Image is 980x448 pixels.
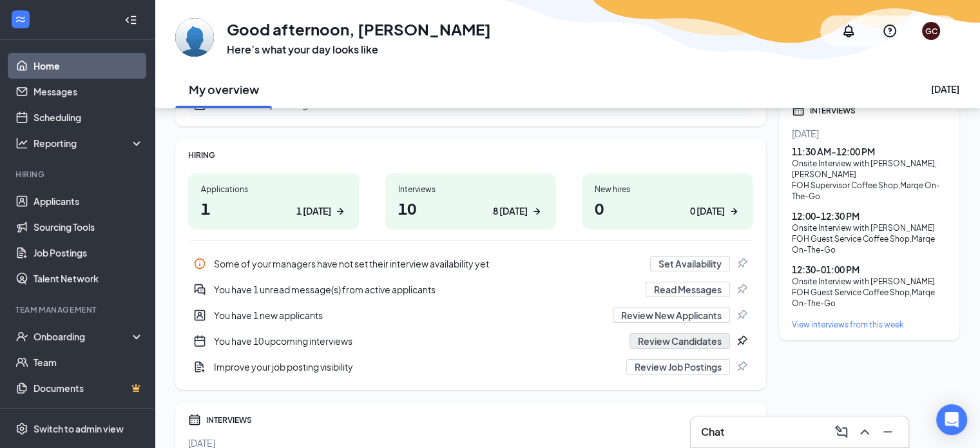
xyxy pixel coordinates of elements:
svg: WorkstreamLogo [14,13,27,26]
a: Sourcing Tools [34,214,144,240]
h1: 0 [595,197,740,219]
h1: Good afternoon, [PERSON_NAME] [227,18,491,40]
a: UserEntityYou have 1 new applicantsReview New ApplicantsPin [188,302,753,328]
div: You have 10 upcoming interviews [214,335,622,347]
div: INTERVIEWS [206,414,753,425]
h3: Chat [701,425,724,439]
div: Applications [201,184,347,195]
div: INTERVIEWS [810,105,946,116]
a: CalendarNewYou have 10 upcoming interviewsReview CandidatesPin [188,328,753,354]
svg: UserEntity [193,309,206,322]
svg: Analysis [15,137,28,150]
a: Scheduling [34,104,144,130]
svg: Pin [735,335,748,347]
svg: Settings [15,422,28,435]
div: Onsite Interview with [PERSON_NAME] [792,222,946,233]
svg: Calendar [188,413,201,426]
div: Some of your managers have not set their interview availability yet [214,257,642,270]
div: You have 10 upcoming interviews [188,328,753,354]
div: 8 [DATE] [493,204,528,218]
a: Team [34,349,144,375]
a: New hires00 [DATE]ArrowRight [582,173,753,229]
div: Hiring [15,169,141,180]
button: Minimize [878,422,898,442]
div: Team Management [15,304,141,315]
svg: QuestionInfo [882,23,898,39]
div: 11:30 AM - 12:00 PM [792,145,946,158]
svg: Pin [735,309,748,322]
div: Open Intercom Messenger [936,404,967,435]
h2: My overview [189,81,259,97]
h1: 1 [201,197,347,219]
a: Home [34,53,144,79]
div: HIRING [188,150,753,161]
svg: ChevronUp [857,424,872,440]
div: You have 1 unread message(s) from active applicants [188,277,753,302]
svg: Minimize [880,424,896,440]
svg: ArrowRight [334,205,347,218]
svg: ArrowRight [727,205,740,218]
div: Switch to admin view [34,422,124,435]
a: Interviews108 [DATE]ArrowRight [385,173,557,229]
div: Reporting [34,137,144,150]
div: You have 1 unread message(s) from active applicants [214,283,638,296]
button: Review Candidates [629,333,730,349]
a: DoubleChatActiveYou have 1 unread message(s) from active applicantsRead MessagesPin [188,277,753,302]
h3: Here’s what your day looks like [227,43,491,57]
div: 0 [DATE] [690,204,725,218]
div: FOH Guest Service Coffee Shop , Marqe On-The-Go [792,287,946,309]
div: Onboarding [34,330,133,343]
div: Onsite Interview with [PERSON_NAME] [792,276,946,287]
svg: DoubleChatActive [193,283,206,296]
a: DocumentsCrown [34,375,144,401]
a: Talent Network [34,266,144,291]
div: Some of your managers have not set their interview availability yet [188,251,753,277]
div: 1 [DATE] [296,204,331,218]
svg: ArrowRight [530,205,543,218]
button: ComposeMessage [831,422,852,442]
a: Applications11 [DATE]ArrowRight [188,173,360,229]
svg: Info [193,257,206,270]
div: Improve your job posting visibility [188,354,753,380]
div: 12:00 - 12:30 PM [792,209,946,222]
img: Garland Calvert [175,18,214,57]
div: You have 1 new applicants [188,302,753,328]
div: Interviews [398,184,544,195]
div: [DATE] [792,127,946,140]
a: Job Postings [34,240,144,266]
svg: Pin [735,257,748,270]
div: New hires [595,184,740,195]
h1: 10 [398,197,544,219]
a: SurveysCrown [34,401,144,427]
div: Onsite Interview with [PERSON_NAME], [PERSON_NAME] [792,158,946,180]
svg: DocumentAdd [193,360,206,373]
a: View interviews from this week [792,319,946,330]
svg: ComposeMessage [834,424,849,440]
div: You have 1 new applicants [214,309,605,322]
svg: CalendarNew [193,335,206,347]
div: [DATE] [931,83,959,95]
a: Messages [34,79,144,104]
svg: Pin [735,283,748,296]
button: Read Messages [646,282,730,297]
svg: Notifications [841,23,856,39]
div: GC [925,26,937,37]
svg: Calendar [792,104,805,117]
svg: Collapse [124,14,137,26]
div: FOH Guest Service Coffee Shop , Marqe On-The-Go [792,233,946,255]
div: 12:30 - 01:00 PM [792,263,946,276]
button: Set Availability [650,256,730,271]
button: ChevronUp [854,422,875,442]
a: InfoSome of your managers have not set their interview availability yetSet AvailabilityPin [188,251,753,277]
svg: Pin [735,360,748,373]
svg: UserCheck [15,330,28,343]
a: DocumentAddImprove your job posting visibilityReview Job PostingsPin [188,354,753,380]
button: Review Job Postings [626,359,730,375]
button: Review New Applicants [613,307,730,323]
div: Improve your job posting visibility [214,360,619,373]
div: FOH Supervisor Coffee Shop , Marqe On-The-Go [792,180,946,202]
a: Applicants [34,188,144,214]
